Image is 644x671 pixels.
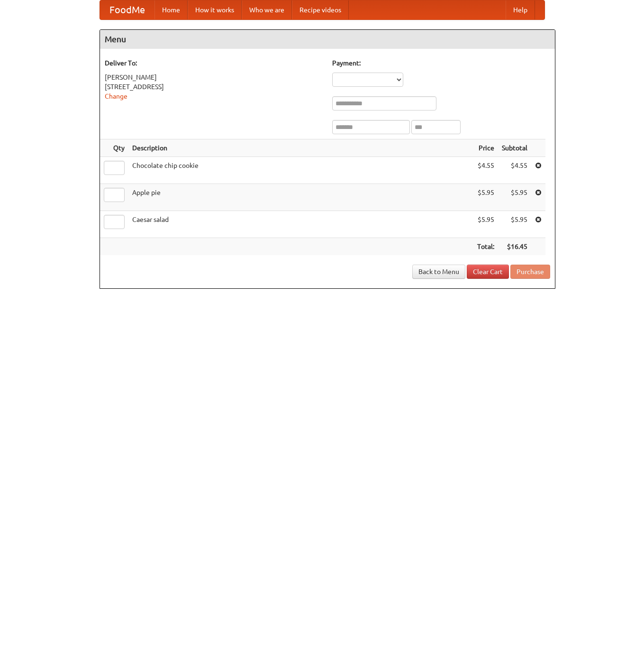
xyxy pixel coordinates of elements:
[100,30,555,49] h4: Menu
[128,157,473,184] td: Chocolate chip cookie
[105,58,323,68] h5: Deliver To:
[473,238,498,256] th: Total:
[242,0,292,19] a: Who we are
[128,139,473,157] th: Description
[473,184,498,211] td: $5.95
[412,265,465,279] a: Back to Menu
[100,0,154,19] a: FoodMe
[105,82,323,92] div: [STREET_ADDRESS]
[154,0,188,19] a: Home
[100,139,128,157] th: Qty
[105,73,323,82] div: [PERSON_NAME]
[473,211,498,238] td: $5.95
[506,0,535,19] a: Help
[105,92,127,100] a: Change
[498,238,531,256] th: $16.45
[467,265,509,279] a: Clear Cart
[128,184,473,211] td: Apple pie
[498,184,531,211] td: $5.95
[292,0,349,19] a: Recipe videos
[128,211,473,238] td: Caesar salad
[473,157,498,184] td: $4.55
[332,58,550,68] h5: Payment:
[188,0,242,19] a: How it works
[473,139,498,157] th: Price
[498,157,531,184] td: $4.55
[498,211,531,238] td: $5.95
[510,265,550,279] button: Purchase
[498,139,531,157] th: Subtotal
